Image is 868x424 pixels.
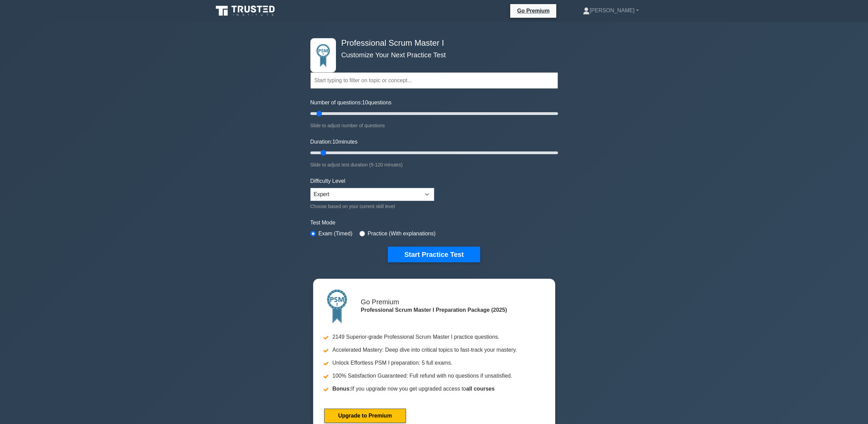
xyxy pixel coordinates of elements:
a: Upgrade to Premium [324,409,406,423]
label: Practice (With explanations) [368,230,436,238]
div: Choose based on your current skill level [310,202,434,210]
input: Start typing to filter on topic or concept... [310,72,558,89]
div: Slide to adjust number of questions [310,121,558,130]
a: Go Premium [513,6,554,15]
h4: Professional Scrum Master I [339,38,525,48]
label: Exam (Timed) [319,230,353,238]
span: 10 [332,139,338,145]
div: Slide to adjust test duration (5-120 minutes) [310,161,558,169]
span: 10 [362,100,368,105]
a: [PERSON_NAME] [567,4,655,17]
label: Difficulty Level [310,177,345,185]
label: Test Mode [310,219,558,227]
label: Number of questions: questions [310,99,392,107]
label: Duration: minutes [310,138,358,146]
button: Start Practice Test [388,247,480,262]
